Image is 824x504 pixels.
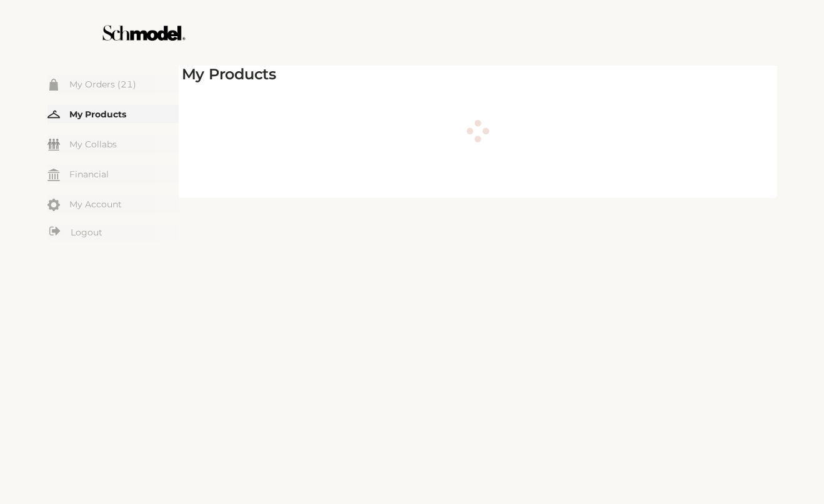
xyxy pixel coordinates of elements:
[182,66,774,84] h2: My Products
[47,135,179,153] a: My Collabs
[47,139,60,151] img: my-friends.svg
[47,79,60,91] img: my-order.svg
[47,199,60,211] img: my-account.svg
[47,195,179,213] a: My Account
[47,105,179,123] a: My Products
[47,225,179,240] a: Logout
[47,169,60,181] img: my-financial.svg
[47,75,179,242] div: Menu
[47,108,60,121] img: my-hanger.svg
[47,165,179,183] a: Financial
[47,75,179,93] a: My Orders (21)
